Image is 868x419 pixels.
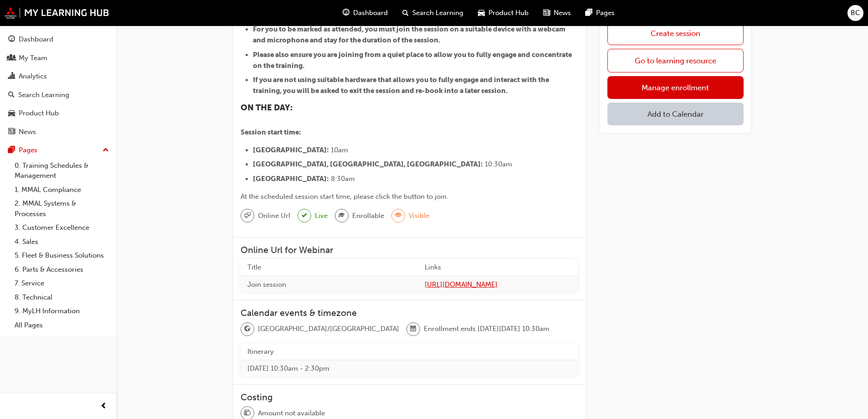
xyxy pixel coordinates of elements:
button: Add to Calendar [607,102,744,125]
td: [DATE] 10:30am - 2:30pm [241,360,578,377]
span: News [554,8,571,18]
span: [GEOGRAPHIC_DATA]: [253,175,329,183]
a: [URL][DOMAIN_NAME] [425,279,571,290]
span: graduationCap-icon [339,210,345,222]
span: money-icon [244,407,251,419]
span: Session start time: [241,128,301,136]
div: News [19,127,36,137]
span: Enrollable [352,211,384,221]
span: Amount not available [258,408,325,419]
th: Itinerary [241,343,578,360]
a: guage-iconDashboard [335,4,395,22]
span: car-icon [8,109,15,118]
span: Pages [596,8,615,18]
span: At the scheduled session start time, please click the button to join. [241,192,448,201]
span: chart-icon [8,72,15,81]
span: Join session [247,280,286,289]
span: If you are not using suitable hardware that allows you to fully engage and interact with the trai... [253,76,550,95]
span: prev-icon [100,401,107,412]
a: My Team [4,50,113,67]
span: Live [315,211,328,221]
a: 6. Parts & Accessories [11,263,113,277]
button: Pages [4,142,113,159]
a: 0. Training Schedules & Management [11,159,113,183]
h3: Calendar events & timezone [241,308,578,318]
button: BC [847,5,863,21]
span: 8:30am [331,175,355,183]
a: Go to learning resource [607,48,744,72]
h3: Costing [241,392,578,403]
img: mmal [5,7,109,19]
span: Online Url [258,211,290,221]
span: Visible [409,211,429,221]
a: Product Hub [4,105,113,122]
div: Analytics [19,71,47,82]
a: 9. MyLH Information [11,304,113,318]
span: guage-icon [8,36,15,44]
span: car-icon [478,7,485,19]
span: news-icon [8,128,15,136]
span: tick-icon [302,210,307,222]
a: 2. MMAL Systems & Processes [11,197,113,221]
span: Enrollment ends [DATE][DATE] 10:30am [424,324,550,334]
a: search-iconSearch Learning [395,4,471,22]
span: pages-icon [8,146,15,155]
div: Product Hub [19,108,59,119]
a: News [4,124,113,140]
span: Dashboard [353,8,388,18]
th: Title [241,259,418,276]
a: Analytics [4,68,113,85]
span: Product Hub [488,8,529,18]
a: 4. Sales [11,235,113,249]
span: 10:30am [485,160,512,168]
th: Links [418,259,578,276]
a: 7. Service [11,276,113,290]
a: Dashboard [4,31,113,48]
span: search-icon [402,7,409,19]
h3: Online Url for Webinar [241,245,578,255]
span: [GEOGRAPHIC_DATA]/[GEOGRAPHIC_DATA] [258,324,399,334]
a: car-iconProduct Hub [471,4,536,22]
a: Search Learning [4,87,113,103]
span: BC [851,8,860,18]
span: search-icon [8,91,15,99]
a: Create session [607,21,744,45]
span: up-icon [103,145,109,156]
button: DashboardMy TeamAnalyticsSearch LearningProduct HubNews [4,29,113,142]
span: news-icon [543,7,550,19]
a: 3. Customer Excellence [11,221,113,235]
span: Search Learning [412,8,463,18]
div: Dashboard [19,34,53,45]
span: 10am [331,146,348,154]
span: eye-icon [395,210,401,222]
a: pages-iconPages [578,4,622,22]
span: [GEOGRAPHIC_DATA]: [253,146,329,154]
a: Manage enrollment [607,76,744,98]
span: Please also ensure you are joining from a quiet place to allow you to fully engage and concentrat... [253,51,573,70]
span: calendar-icon [410,323,416,335]
span: [GEOGRAPHIC_DATA], [GEOGRAPHIC_DATA], [GEOGRAPHIC_DATA]: [253,160,483,168]
a: 5. Fleet & Business Solutions [11,248,113,263]
span: ON THE DAY: [241,103,293,113]
div: Search Learning [18,90,69,100]
span: people-icon [8,54,15,62]
span: sessionType_ONLINE_URL-icon [244,210,251,222]
a: 1. MMAL Compliance [11,183,113,197]
a: All Pages [11,318,113,332]
a: news-iconNews [536,4,578,22]
span: globe-icon [244,323,251,335]
span: guage-icon [343,7,349,19]
a: 8. Technical [11,290,113,305]
div: Pages [19,145,37,155]
span: pages-icon [586,7,592,19]
div: My Team [19,53,47,63]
